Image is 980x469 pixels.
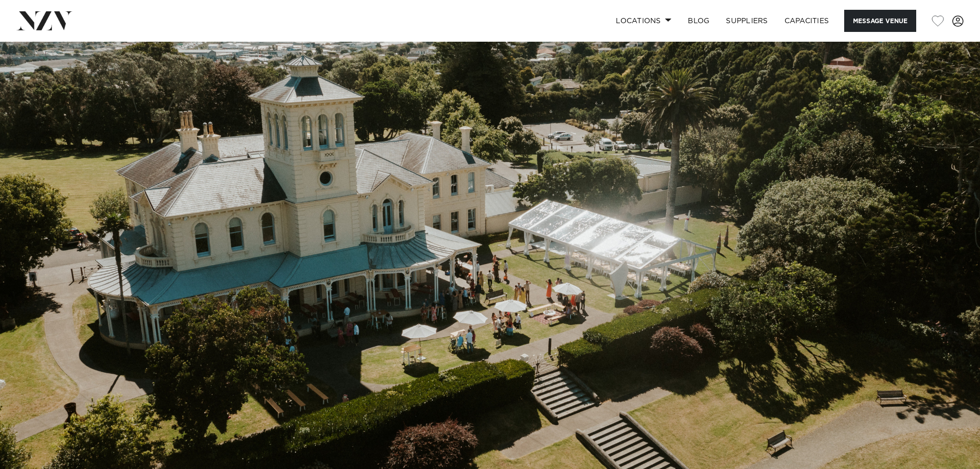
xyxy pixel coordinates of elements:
a: Capacities [776,10,838,32]
button: Message Venue [844,10,916,32]
a: BLOG [680,10,718,32]
img: nzv-logo.png [16,11,73,30]
a: SUPPLIERS [718,10,776,32]
a: Locations [608,10,680,32]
